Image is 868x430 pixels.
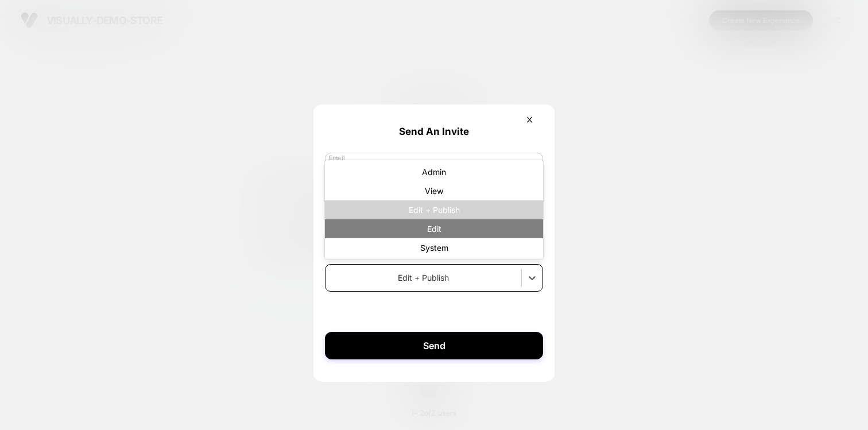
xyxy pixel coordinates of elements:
div: Edit + Publish [325,200,543,219]
button: Send [325,332,543,359]
div: Admin [325,162,543,181]
div: System [325,238,543,257]
div: Edit [325,219,543,238]
p: Send An Invite [325,126,543,137]
div: View [325,181,543,200]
